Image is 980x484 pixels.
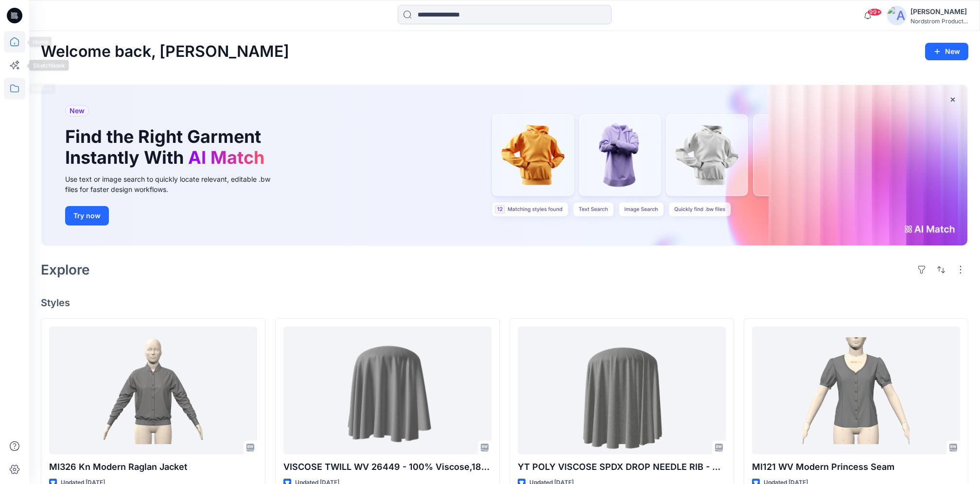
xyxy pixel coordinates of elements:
[49,460,257,474] p: MI326 Kn Modern Raglan Jacket
[41,297,968,309] h4: Styles
[752,327,960,454] a: MI121 WV Modern Princess Seam
[518,327,726,454] a: YT POLY VISCOSE SPDX DROP NEEDLE RIB - KN 27602- 59% Polyester 32% Viscose 9% Spandex, 48", 120gsm
[65,174,284,194] div: Use text or image search to quickly locate relevant, editable .bw files for faster design workflows.
[910,17,968,25] div: Nordstrom Product...
[752,460,960,474] p: MI121 WV Modern Princess Seam
[518,460,726,474] p: YT POLY VISCOSE SPDX DROP NEEDLE RIB - KN 27602- 59% Polyester 32% Viscose 9% Spandex, 48", 120gsm
[910,6,968,17] div: [PERSON_NAME]
[49,327,257,454] a: MI326 Kn Modern Raglan Jacket
[65,206,109,225] button: Try now
[41,43,289,61] h2: Welcome back, [PERSON_NAME]
[65,126,269,168] h1: Find the Right Garment Instantly With
[283,327,491,454] a: VISCOSE TWILL WV 26449 - 100% Viscose,180g
[887,6,907,25] img: avatar
[283,460,491,474] p: VISCOSE TWILL WV 26449 - 100% Viscose,180g
[188,147,264,168] span: AI Match
[925,43,968,60] button: New
[70,105,85,117] span: New
[867,8,882,16] span: 99+
[41,262,90,277] h2: Explore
